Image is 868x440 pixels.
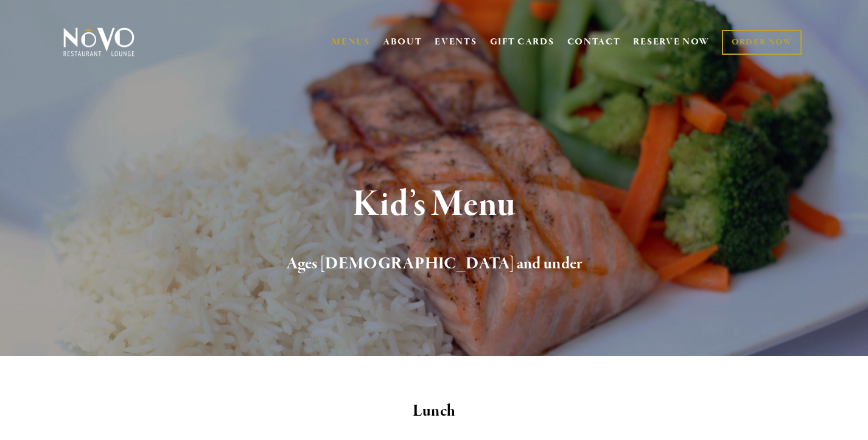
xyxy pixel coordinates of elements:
h2: Lunch [83,399,785,424]
a: ORDER NOW [722,30,802,55]
a: EVENTS [435,36,477,48]
h2: Ages [DEMOGRAPHIC_DATA] and under [83,251,785,277]
a: MENUS [332,36,370,48]
a: ABOUT [383,36,422,48]
a: RESERVE NOW [633,30,710,54]
a: CONTACT [567,30,621,54]
a: GIFT CARDS [490,30,555,54]
h1: Kid’s Menu [83,185,785,225]
img: Novo Restaurant &amp; Lounge [61,27,137,57]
